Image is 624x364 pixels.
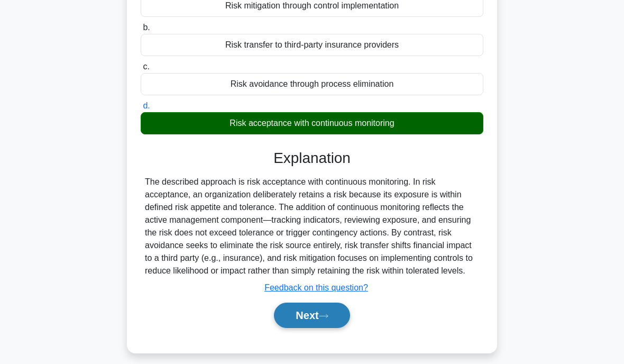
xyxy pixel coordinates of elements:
a: Feedback on this question? [264,283,368,292]
span: c. [143,62,149,71]
div: Risk transfer to third-party insurance providers [141,34,483,56]
div: Risk avoidance through process elimination [141,73,483,95]
span: b. [143,23,150,32]
span: d. [143,101,150,110]
h3: Explanation [147,149,477,167]
button: Next [274,303,350,328]
div: The described approach is risk acceptance with continuous monitoring. In risk acceptance, an orga... [145,176,479,277]
div: Risk acceptance with continuous monitoring [141,112,483,134]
